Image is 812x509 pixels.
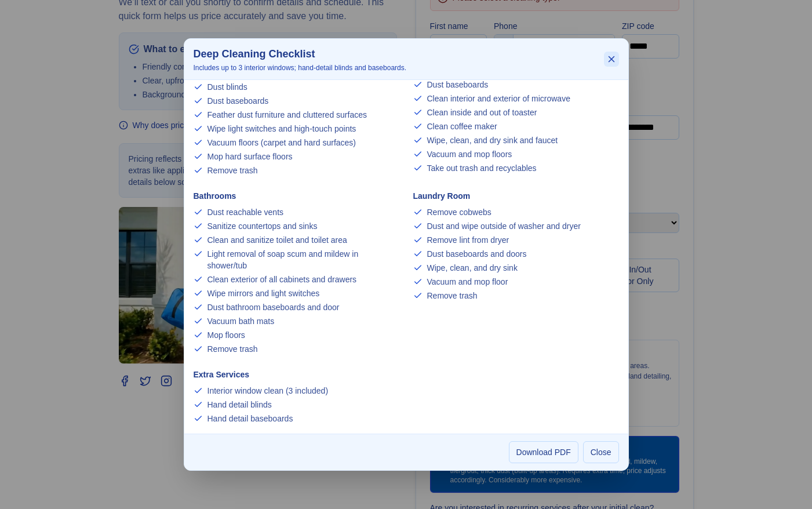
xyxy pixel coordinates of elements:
span: Vacuum and mop floor [427,276,508,288]
span: Sanitize countertops and sinks [207,220,318,232]
span: Clean interior and exterior of microwave [427,93,570,104]
span: Clean inside and out of toaster [427,107,537,118]
span: Dust bathroom baseboards and door [207,301,340,313]
span: Clean coffee maker [427,121,497,132]
span: Remove trash [207,165,258,176]
span: Clean and sanitize toilet and toilet area [207,234,347,246]
span: Dust baseboards [427,79,489,90]
span: Wipe mirrors and light switches [207,288,320,299]
span: Feather dust furniture and cluttered surfaces [207,109,367,121]
span: Dust baseboards [207,95,269,107]
span: Interior window clean (3 included) [207,385,329,397]
span: Dust reachable vents [207,206,284,218]
span: Remove trash [207,343,258,355]
button: Close [583,441,619,463]
span: Hand detail baseboards [207,413,293,424]
span: Wipe, clean, and dry sink [427,262,518,274]
a: Download PDF [509,441,578,463]
p: Includes up to 3 interior windows; hand-detail blinds and baseboards. [194,63,407,72]
span: Light removal of soap scum and mildew in shower/tub [207,248,399,271]
span: Dust baseboards and doors [427,248,527,260]
span: Remove trash [427,290,478,301]
h4: Laundry Room [413,190,619,202]
span: Take out trash and recyclables [427,162,537,174]
h3: Deep Cleaning Checklist [194,46,407,62]
h4: Extra Services [194,369,399,380]
span: Remove cobwebs [427,206,491,218]
span: Wipe, clean, and dry sink and faucet [427,134,558,146]
span: Vacuum bath mats [207,315,275,327]
span: Hand detail blinds [207,399,272,410]
span: Mop hard surface floors [207,151,293,162]
span: Dust blinds [207,81,247,93]
h4: Bathrooms [194,190,399,202]
span: Remove lint from dryer [427,234,509,246]
span: Vacuum and mop floors [427,148,512,160]
span: Wipe light switches and high‑touch points [207,123,356,134]
span: Dust and wipe outside of washer and dryer [427,220,581,232]
span: Mop floors [207,329,245,341]
button: Close [604,52,619,67]
span: Vacuum floors (carpet and hard surfaces) [207,137,356,148]
span: Clean exterior of all cabinets and drawers [207,274,357,285]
